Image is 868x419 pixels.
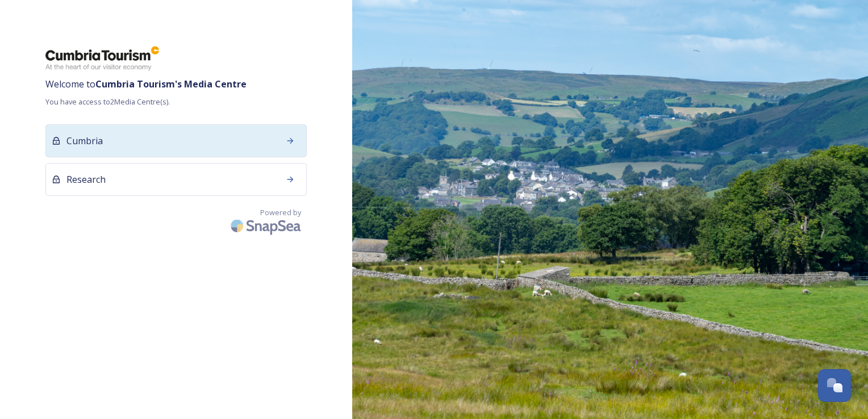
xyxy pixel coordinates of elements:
img: ct_logo.png [45,45,159,72]
span: Cumbria [66,134,103,148]
span: Powered by [260,207,301,218]
span: Welcome to [45,77,307,91]
a: Research [45,163,307,202]
span: Research [66,173,106,186]
span: You have access to 2 Media Centre(s). [45,97,307,107]
img: SnapSea Logo [227,212,307,239]
strong: Cumbria Tourism 's Media Centre [95,78,247,90]
button: Open Chat [818,369,851,402]
a: Cumbria [45,124,307,163]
